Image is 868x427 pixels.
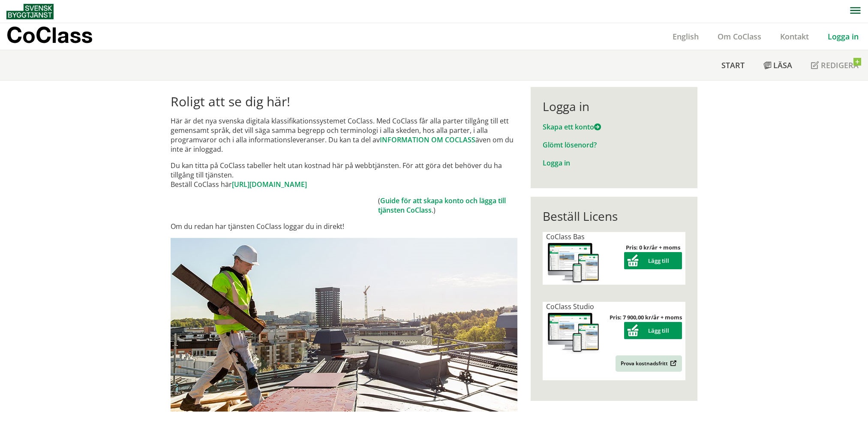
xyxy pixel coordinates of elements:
img: coclass-license.jpg [546,311,601,355]
a: Logga in [543,158,570,168]
button: Lägg till [624,252,682,269]
div: Logga in [543,99,685,114]
p: Här är det nya svenska digitala klassifikationssystemet CoClass. Med CoClass får alla parter till... [171,116,517,154]
a: CoClass [6,23,111,50]
a: [URL][DOMAIN_NAME] [232,180,307,189]
a: English [663,31,708,42]
a: Om CoClass [708,31,771,42]
a: Guide för att skapa konto och lägga till tjänsten CoClass [378,196,506,215]
h1: Roligt att se dig här! [171,94,517,109]
td: ( .) [378,196,517,215]
a: Läsa [754,50,802,80]
a: INFORMATION OM COCLASS [380,135,475,144]
img: Outbound.png [669,360,677,367]
a: Logga in [818,31,868,42]
p: Du kan titta på CoClass tabeller helt utan kostnad här på webbtjänsten. För att göra det behöver ... [171,161,517,189]
a: Start [712,50,754,80]
span: CoClass Bas [546,232,585,241]
strong: Pris: 0 kr/år + moms [626,244,680,251]
p: Om du redan har tjänsten CoClass loggar du in direkt! [171,222,517,231]
img: login.jpg [171,238,517,412]
a: Prova kostnadsfritt [616,355,682,372]
img: coclass-license.jpg [546,241,601,285]
div: Beställ Licens [543,209,685,223]
span: CoClass Studio [546,302,594,311]
a: Skapa ett konto [543,122,601,132]
a: Kontakt [771,31,818,42]
a: Glömt lösenord? [543,140,597,150]
button: Lägg till [624,322,682,339]
a: Lägg till [624,327,682,334]
img: Svensk Byggtjänst [6,4,54,19]
span: Start [721,60,745,70]
span: Läsa [773,60,792,70]
a: Lägg till [624,257,682,265]
strong: Pris: 7 900,00 kr/år + moms [610,313,682,321]
p: CoClass [6,30,93,40]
